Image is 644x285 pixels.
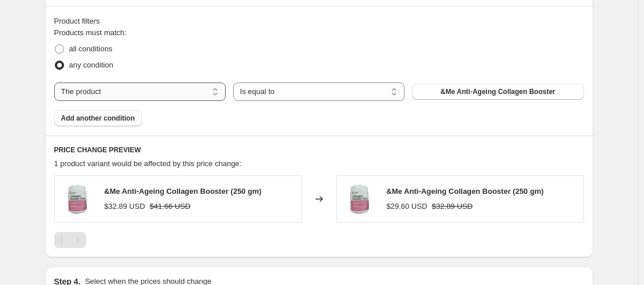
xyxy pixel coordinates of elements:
nav: Pagination [54,232,86,248]
span: $32.89 USD [432,202,473,211]
h6: PRICE CHANGE PREVIEW [54,145,584,155]
span: $32.89 USD [104,202,145,211]
span: all conditions [69,44,113,53]
div: Product filters [54,16,584,27]
img: me-anti-ageing-collagen-booster-8DD2DA79484FEBD_80x.webp [343,182,377,216]
span: any condition [69,61,114,69]
span: $29.60 USD [387,202,428,211]
span: &Me Anti-Ageing Collagen Booster (250 gm) [387,187,544,196]
img: me-anti-ageing-collagen-booster-8DD2DA79484FEBD_80x.webp [61,182,95,216]
span: Add another condition [61,114,135,123]
span: 1 product variant would be affected by this price change: [54,159,242,168]
button: Add another condition [54,110,142,126]
span: Products must match: [54,28,127,37]
span: &Me Anti-Ageing Collagen Booster [440,87,555,96]
button: &Me Anti-Ageing Collagen Booster [412,84,583,100]
span: $41.66 USD [149,202,190,211]
span: &Me Anti-Ageing Collagen Booster (250 gm) [104,187,262,196]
